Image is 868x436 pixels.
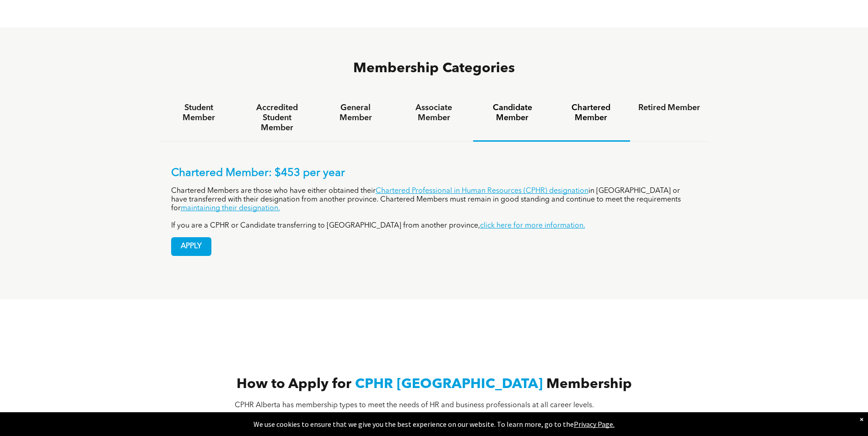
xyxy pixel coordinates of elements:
a: Privacy Page. [574,420,615,429]
span: Membership Categories [353,62,515,75]
span: Membership [546,378,632,391]
span: How to Apply for [237,378,351,391]
span: APPLY [172,238,211,255]
h4: General Member [324,103,386,123]
div: Dismiss notification [860,415,863,424]
p: Chartered Members are those who have either obtained their in [GEOGRAPHIC_DATA] or have transferr... [171,187,697,213]
span: CPHR Alberta has membership types to meet the needs of HR and business professionals at all caree... [235,402,594,409]
a: Chartered Professional in Human Resources (CPHR) designation [376,187,588,195]
h4: Retired Member [638,103,700,113]
p: If you are a CPHR or Candidate transferring to [GEOGRAPHIC_DATA] from another province, [171,222,697,230]
a: click here for more information. [480,222,585,229]
h4: Associate Member [403,103,465,123]
a: maintaining their designation. [181,205,280,212]
span: CPHR [GEOGRAPHIC_DATA] [355,378,543,391]
h4: Accredited Student Member [246,103,308,133]
p: Chartered Member: $453 per year [171,167,697,180]
a: APPLY [171,237,211,256]
h4: Candidate Member [481,103,543,123]
h4: Chartered Member [560,103,622,123]
h4: Student Member [168,103,230,123]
